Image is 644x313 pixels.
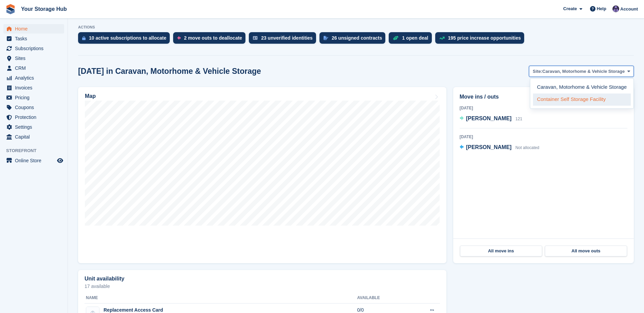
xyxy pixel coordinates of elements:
[324,36,328,40] img: contract_signature_icon-13c848040528278c33f63329250d36e43548de30e8caae1d1a13099fd9432cc5.svg
[78,25,634,29] p: ACTIONS
[612,5,619,12] img: Liam Beddard
[357,293,408,304] th: Available
[533,93,631,106] a: Container Self Storage Facility
[533,68,542,75] span: Site:
[15,122,56,132] span: Settings
[249,32,319,47] a: 23 unverified identities
[56,156,64,165] a: Preview store
[78,87,446,263] a: Map
[460,143,539,152] a: [PERSON_NAME] Not allocated
[184,35,242,41] div: 2 move outs to deallocate
[3,132,64,142] a: menu
[3,83,64,92] a: menu
[542,68,625,75] span: Caravan, Motorhome & Vehicle Storage
[597,5,606,12] span: Help
[460,105,627,111] div: [DATE]
[515,145,539,150] span: Not allocated
[563,5,577,12] span: Create
[82,36,86,40] img: active_subscription_to_allocate_icon-d502201f5373d7db506a760aba3b589e785aa758c864c3986d89f69b8ff3...
[18,3,70,15] a: Your Storage Hub
[435,32,528,47] a: 195 price increase opportunities
[332,35,382,41] div: 26 unsigned contracts
[15,103,56,112] span: Coupons
[89,35,166,41] div: 10 active subscriptions to allocate
[389,32,435,47] a: 1 open deal
[15,156,56,165] span: Online Store
[15,112,56,122] span: Protection
[3,63,64,73] a: menu
[5,4,16,14] img: stora-icon-8386f47178a22dfd0bd8f6a31ec36ba5ce8667c1dd55bd0f319d3a0aa187defe.svg
[15,24,56,34] span: Home
[460,114,522,123] a: [PERSON_NAME] 121
[85,93,96,99] h2: Map
[466,116,512,121] span: [PERSON_NAME]
[402,35,428,41] div: 1 open deal
[3,24,64,34] a: menu
[393,36,399,40] img: deal-1b604bf984904fb50ccaf53a9ad4b4a5d6e5aea283cecdc64d6e3604feb123c2.svg
[78,32,173,47] a: 10 active subscriptions to allocate
[3,156,64,165] a: menu
[85,276,124,282] h2: Unit availability
[460,134,627,140] div: [DATE]
[3,73,64,83] a: menu
[3,54,64,63] a: menu
[3,112,64,122] a: menu
[15,93,56,102] span: Pricing
[15,54,56,63] span: Sites
[15,73,56,83] span: Analytics
[253,36,258,40] img: verify_identity-adf6edd0f0f0b5bbfe63781bf79b02c33cf7c696d77639b501bdc392416b5a36.svg
[3,122,64,132] a: menu
[3,34,64,43] a: menu
[15,63,56,73] span: CRM
[3,93,64,102] a: menu
[3,44,64,53] a: menu
[466,144,512,150] span: [PERSON_NAME]
[78,67,261,76] h2: [DATE] in Caravan, Motorhome & Vehicle Storage
[319,32,389,47] a: 26 unsigned contracts
[6,147,68,154] span: Storefront
[85,284,440,289] p: 17 available
[533,81,631,93] a: Caravan, Motorhome & Vehicle Storage
[3,103,64,112] a: menu
[15,44,56,53] span: Subscriptions
[439,37,445,40] img: price_increase_opportunities-93ffe204e8149a01c8c9dc8f82e8f89637d9d84a8eef4429ea346261dce0b2c0.svg
[620,6,638,13] span: Account
[460,246,542,256] a: All move ins
[177,36,181,40] img: move_outs_to_deallocate_icon-f764333ba52eb49d3ac5e1228854f67142a1ed5810a6f6cc68b1a99e826820c5.svg
[545,246,627,256] a: All move outs
[15,34,56,43] span: Tasks
[15,83,56,92] span: Invoices
[448,35,521,41] div: 195 price increase opportunities
[529,66,634,77] button: Site: Caravan, Motorhome & Vehicle Storage
[173,32,249,47] a: 2 move outs to deallocate
[85,293,357,304] th: Name
[460,93,627,101] h2: Move ins / outs
[15,132,56,142] span: Capital
[261,35,313,41] div: 23 unverified identities
[515,117,522,121] span: 121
